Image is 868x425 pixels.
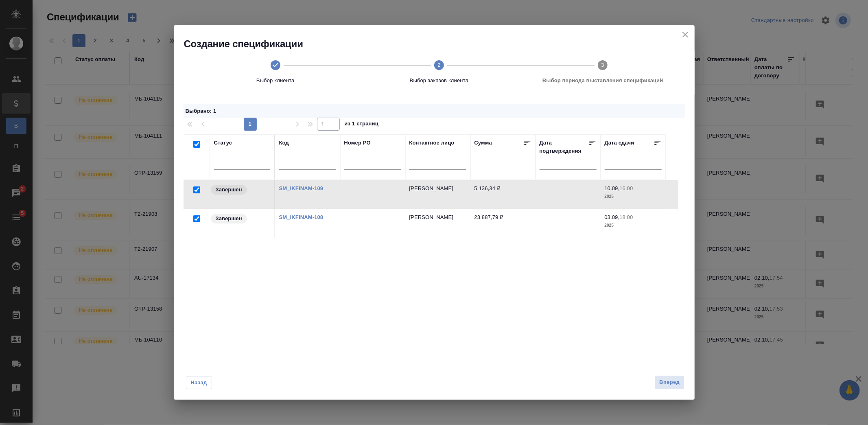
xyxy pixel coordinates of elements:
p: 2025 [605,221,662,230]
p: 03.09, [605,214,620,220]
p: 16:00 [619,185,633,191]
button: Вперед [655,375,684,390]
div: Контактное лицо [409,139,455,147]
button: Назад [186,376,212,389]
span: Вперед [659,378,680,387]
span: Выбор клиента [197,77,354,85]
span: Выбор заказов клиента [361,77,518,85]
p: 2025 [605,193,662,201]
td: 23 887,79 ₽ [470,209,536,238]
text: 2 [437,62,440,68]
p: Завершен [216,186,242,194]
h2: Создание спецификации [184,37,695,50]
span: Выбрано : 1 [186,108,216,114]
td: [PERSON_NAME] [405,209,470,238]
a: SM_IKFINAM-108 [279,214,324,220]
button: close [679,28,691,41]
div: Дата подтверждения [540,139,588,155]
td: 5 136,34 ₽ [470,180,536,209]
span: Назад [190,379,208,387]
div: Статус [214,139,232,147]
p: 10.09, [605,185,620,191]
div: Код [279,139,289,147]
span: Выбор периода выставления спецификаций [524,77,681,85]
p: 18:00 [619,214,633,220]
a: SM_IKFINAM-109 [279,185,324,191]
span: из 1 страниц [345,119,379,131]
div: Номер PO [344,139,371,147]
p: Завершен [216,215,242,223]
td: [PERSON_NAME] [405,180,470,209]
div: Дата сдачи [605,139,634,149]
text: 3 [601,62,604,68]
div: Сумма [474,139,492,149]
